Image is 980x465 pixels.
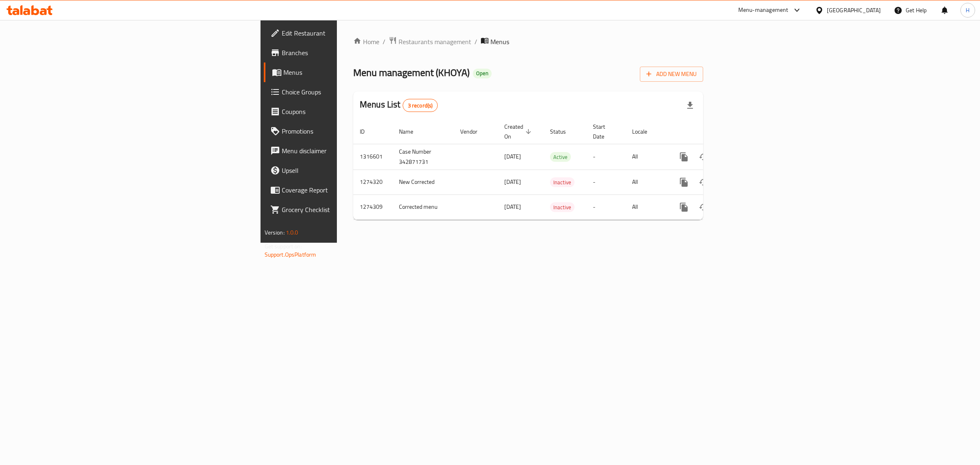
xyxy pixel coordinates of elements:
[403,102,438,110] span: 3 record(s)
[264,141,424,161] a: Menu disclaimer
[282,107,418,116] span: Coupons
[264,43,424,63] a: Branches
[264,82,424,102] a: Choice Groups
[474,37,477,47] li: /
[550,152,571,162] span: Active
[827,6,881,15] div: [GEOGRAPHIC_DATA]
[586,170,626,194] td: -
[264,180,424,200] a: Coverage Report
[550,152,571,162] div: Active
[360,127,375,136] span: ID
[586,144,626,170] td: -
[403,99,438,112] div: Total records count
[353,36,703,47] nav: breadcrumb
[668,119,759,144] th: Actions
[593,122,616,141] span: Start Date
[626,170,668,194] td: All
[626,144,668,170] td: All
[265,227,285,238] span: Version:
[265,241,302,252] span: Get support on:
[389,36,471,47] a: Restaurants management
[640,67,703,82] button: Add New Menu
[490,37,509,47] span: Menus
[674,197,694,217] button: more
[674,147,694,167] button: more
[282,165,418,175] span: Upsell
[282,185,418,195] span: Coverage Report
[282,87,418,97] span: Choice Groups
[282,205,418,215] span: Grocery Checklist
[264,200,424,219] a: Grocery Checklist
[264,23,424,43] a: Edit Restaurant
[550,127,577,136] span: Status
[694,147,713,167] button: Change Status
[460,127,488,136] span: Vendor
[504,201,521,212] span: [DATE]
[738,5,788,15] div: Menu-management
[504,122,534,141] span: Created On
[283,67,418,77] span: Menus
[264,161,424,180] a: Upsell
[353,119,759,220] table: enhanced table
[282,146,418,156] span: Menu disclaimer
[504,151,521,162] span: [DATE]
[399,127,424,136] span: Name
[264,63,424,82] a: Menus
[680,96,700,115] div: Export file
[399,37,471,47] span: Restaurants management
[473,70,492,77] span: Open
[473,69,492,78] div: Open
[966,6,969,15] span: H
[282,48,418,58] span: Branches
[264,121,424,141] a: Promotions
[674,172,694,192] button: more
[504,177,521,187] span: [DATE]
[286,227,298,238] span: 1.0.0
[550,203,575,212] span: Inactive
[632,127,658,136] span: Locale
[646,69,697,79] span: Add New Menu
[626,194,668,219] td: All
[586,194,626,219] td: -
[282,126,418,136] span: Promotions
[694,197,713,217] button: Change Status
[550,178,575,187] span: Inactive
[265,249,316,260] a: Support.OpsPlatform
[264,102,424,121] a: Coupons
[360,98,438,112] h2: Menus List
[282,28,418,38] span: Edit Restaurant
